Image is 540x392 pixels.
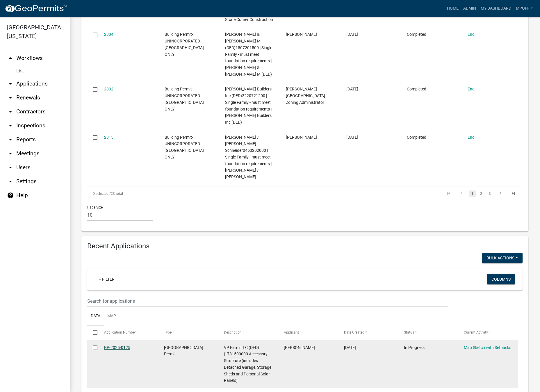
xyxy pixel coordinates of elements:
li: page 1 [468,189,477,199]
datatable-header-cell: Date Created [338,325,398,339]
a: go to last page [508,190,519,197]
datatable-header-cell: Status [398,325,458,339]
i: arrow_drop_down [7,80,14,87]
span: Jason [286,32,317,37]
datatable-header-cell: Application Number [98,325,158,339]
datatable-header-cell: Description [218,325,278,339]
a: My Dashboard [478,3,514,14]
span: Building Permit-UNINCORPORATED MARION COUNTY ONLY [165,87,204,111]
i: arrow_drop_down [7,164,14,171]
a: Map [104,307,120,326]
li: page 3 [485,189,494,199]
span: VP Farm LLC (DED) |1781500000 Accessory Structure (includes Detached Garage, Storage Sheds and Pe... [224,345,271,383]
span: Marion County Building Permit [164,345,203,357]
datatable-header-cell: Select [87,325,98,339]
datatable-header-cell: Type [158,325,218,339]
a: Map Sketch with Setbacks [464,345,511,350]
a: 2 [477,190,484,197]
a: go to first page [443,190,454,197]
i: arrow_drop_down [7,178,14,185]
span: Current Activity [464,330,488,334]
span: Taylor Sedlock [286,135,317,140]
li: page 2 [477,189,485,199]
a: go to previous page [456,190,467,197]
span: Application Number [104,330,136,334]
span: Building Permit-UNINCORPORATED MARION COUNTY ONLY [165,135,204,159]
i: arrow_drop_down [7,150,14,157]
a: 2832 [104,87,113,91]
span: In Progress [404,345,425,350]
span: Description [224,330,242,334]
i: arrow_drop_down [7,122,14,129]
a: End [468,32,475,37]
span: Doug Van Polen [284,345,315,350]
datatable-header-cell: Current Activity [458,325,518,339]
span: Building Permit-UNINCORPORATED MARION COUNTY ONLY [165,32,204,56]
a: End [468,87,475,91]
a: mpoff [514,3,535,14]
span: Status [404,330,414,334]
a: go to next page [495,190,506,197]
a: Data [87,307,104,326]
span: Completed [407,135,426,140]
a: 2834 [104,32,113,37]
a: 2815 [104,135,113,140]
a: Home [445,3,461,14]
i: arrow_drop_down [7,136,14,143]
span: 08/02/2023 [346,135,358,140]
a: Admin [461,3,478,14]
span: Type [164,330,172,334]
a: End [468,135,475,140]
i: help [7,192,14,199]
a: BP-2025-0125 [104,345,130,350]
span: 08/23/2023 [346,32,358,37]
i: arrow_drop_up [7,55,14,62]
datatable-header-cell: Applicant [278,325,338,339]
a: + Filter [94,274,119,284]
span: Blake Stone / Sarah Schneider0463202000 | Single Family - must meet foundation requirements | Bla... [225,135,272,179]
h4: Recent Applications [87,242,523,250]
span: Applicant [284,330,299,334]
span: Date Created [344,330,364,334]
span: 08/22/2023 [346,87,358,91]
button: Columns [487,274,515,284]
button: Bulk Actions [482,253,523,263]
span: Completed [407,32,426,37]
i: arrow_drop_down [7,94,14,101]
span: Burk, Aron T & | Burk, MaKenzie M (DED)1807201500 | Single Family - must meet foundation requirem... [225,32,272,76]
span: Completed [407,87,426,91]
span: 0 selected / [93,192,111,196]
input: Search for applications [87,295,448,307]
span: Melissa Poffenbarger- Marion County Zoning Administrator [286,87,325,105]
span: 08/08/2025 [344,345,356,350]
i: arrow_drop_down [7,108,14,115]
a: 3 [486,190,493,197]
a: 1 [469,190,476,197]
span: Mike Sereg Builders Inc (DED)2220721200 | Single Family - must meet foundation requirements | Mik... [225,87,272,124]
div: 23 total [87,186,259,201]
